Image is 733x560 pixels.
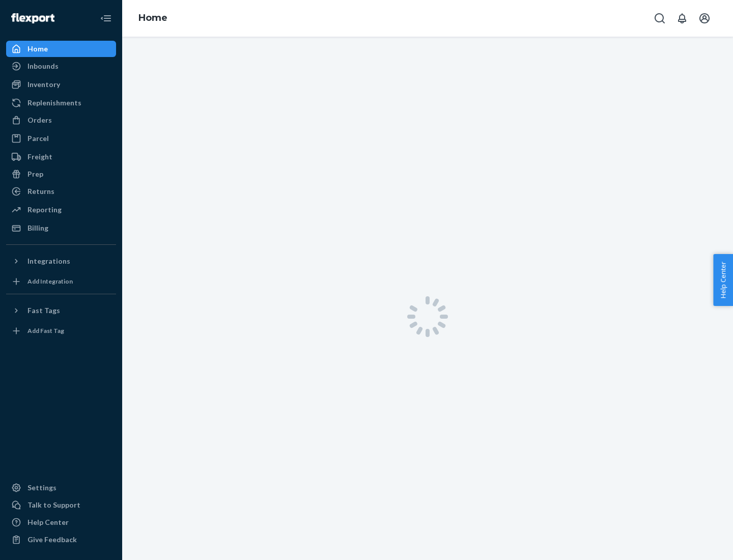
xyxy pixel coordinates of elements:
a: Settings [6,480,116,496]
div: Help Center [27,517,69,527]
div: Billing [27,223,48,233]
div: Fast Tags [27,305,60,316]
div: Home [27,44,48,54]
ol: breadcrumbs [130,4,176,33]
div: Parcel [27,133,49,144]
div: Settings [27,483,57,493]
a: Inbounds [6,58,116,74]
div: Give Feedback [27,535,77,545]
button: Open notifications [672,8,692,29]
button: Help Center [713,254,733,306]
a: Home [6,41,116,57]
a: Orders [6,112,116,128]
a: Returns [6,183,116,200]
div: Freight [27,152,52,162]
button: Open account menu [694,8,715,29]
div: Add Integration [27,277,73,286]
div: Reporting [27,205,62,215]
a: Help Center [6,514,116,530]
a: Prep [6,166,116,182]
div: Inbounds [27,61,59,71]
div: Replenishments [27,98,81,108]
div: Add Fast Tag [27,326,64,335]
button: Fast Tags [6,302,116,319]
div: Talk to Support [27,500,80,510]
div: Returns [27,186,54,197]
img: Flexport logo [11,13,54,23]
a: Home [138,12,167,23]
a: Inventory [6,76,116,93]
a: Talk to Support [6,497,116,513]
div: Prep [27,169,43,179]
a: Add Integration [6,273,116,290]
button: Integrations [6,253,116,269]
button: Give Feedback [6,531,116,548]
a: Reporting [6,202,116,218]
div: Inventory [27,79,60,90]
button: Close Navigation [96,8,116,29]
button: Open Search Box [650,8,670,29]
div: Integrations [27,256,70,266]
div: Orders [27,115,52,125]
a: Add Fast Tag [6,323,116,339]
a: Freight [6,149,116,165]
a: Replenishments [6,95,116,111]
a: Parcel [6,130,116,147]
a: Billing [6,220,116,236]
